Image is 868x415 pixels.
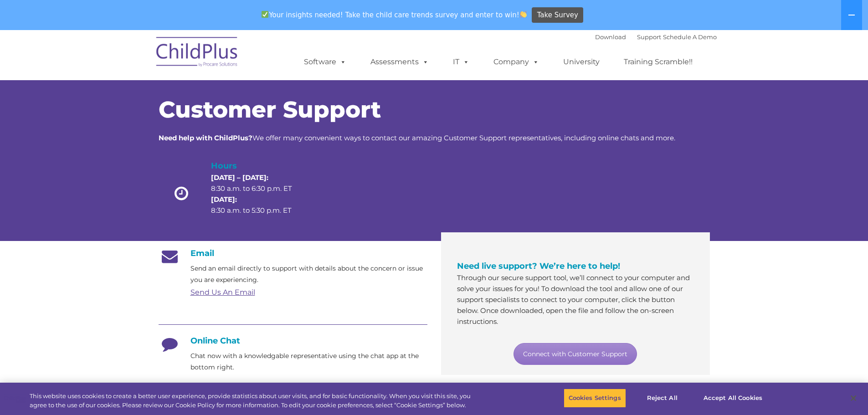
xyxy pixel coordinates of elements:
[295,53,355,71] a: Software
[159,133,675,142] span: We offer many convenient ways to contact our amazing Customer Support representatives, including ...
[159,248,427,258] h4: Email
[564,389,626,408] button: Cookies Settings
[520,11,527,18] img: 👏
[152,31,243,76] img: ChildPlus by Procare Solutions
[514,343,637,365] a: Connect with Customer Support
[211,195,237,204] strong: [DATE]:
[361,53,438,71] a: Assessments
[457,261,620,271] span: Need live support? We’re here to help!
[159,96,381,123] span: Customer Support
[190,350,427,373] p: Chat now with a knowledgable representative using the chat app at the bottom right.
[258,6,531,24] span: Your insights needed! Take the child care trends survey and enter to win!
[262,11,268,18] img: ✅
[211,172,308,216] p: 8:30 a.m. to 6:30 p.m. ET 8:30 a.m. to 5:30 p.m. ET
[637,33,661,41] a: Support
[211,159,308,172] h4: Hours
[444,53,478,71] a: IT
[159,336,427,346] h4: Online Chat
[554,53,609,71] a: University
[595,33,717,41] font: |
[615,53,702,71] a: Training Scramble!!
[699,389,767,408] button: Accept All Cookies
[595,33,626,41] a: Download
[30,392,478,410] div: This website uses cookies to create a better user experience, provide statistics about user visit...
[211,173,268,182] strong: [DATE] – [DATE]:
[190,288,255,297] a: Send Us An Email
[537,7,578,23] span: Take Survey
[190,263,427,286] p: Send an email directly to support with details about the concern or issue you are experiencing.
[159,133,252,142] strong: Need help with ChildPlus?
[634,389,691,408] button: Reject All
[532,7,583,23] a: Take Survey
[843,388,863,408] button: Close
[484,53,548,71] a: Company
[663,33,717,41] a: Schedule A Demo
[457,272,694,327] p: Through our secure support tool, we’ll connect to your computer and solve your issues for you! To...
